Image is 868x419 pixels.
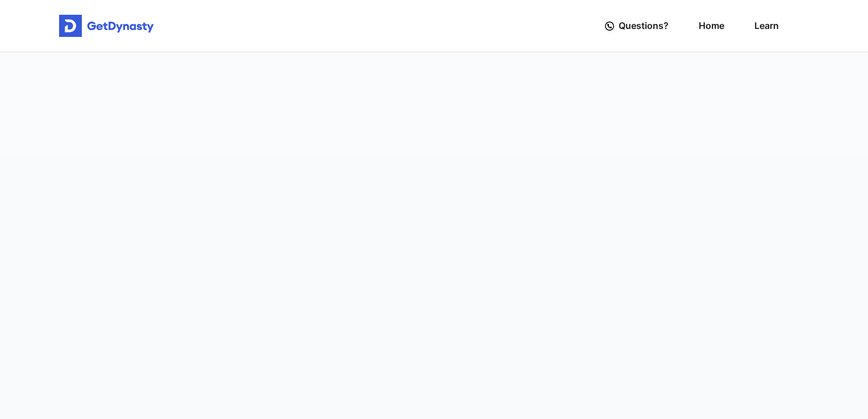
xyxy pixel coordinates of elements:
a: Questions? [605,10,669,42]
img: Get started for free with Dynasty Trust Company [59,15,154,37]
a: Learn [754,10,779,42]
span: Questions? [619,15,669,36]
a: Home [699,10,724,42]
